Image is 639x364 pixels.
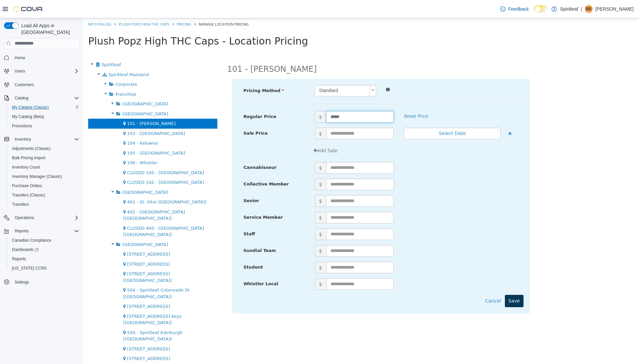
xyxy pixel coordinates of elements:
span: Whistler Local [160,263,195,268]
span: Promotions [12,123,32,129]
button: Operations [12,214,37,222]
span: Customers [15,82,34,87]
a: Standard [232,67,293,78]
span: Dashboards [12,247,39,252]
span: Reports [12,227,79,235]
a: Purchase Orders [9,182,45,190]
a: Pricing [94,3,108,8]
span: Home [12,54,79,62]
span: Student [160,246,180,251]
p: | [581,5,582,13]
span: Sundial Team [160,230,193,235]
span: $ [232,177,243,188]
a: My Catalog (Classic) [9,103,52,111]
button: Promotions [7,121,82,131]
button: Reports [12,227,31,235]
a: [US_STATE] CCRS [9,264,49,272]
span: $ [232,109,243,121]
button: Customers [1,80,82,89]
span: Corporate [32,63,54,68]
span: Washington CCRS [9,264,79,272]
span: My Catalog (Beta) [12,114,44,119]
span: Settings [12,278,79,286]
button: Cancel [398,277,421,289]
button: Inventory [1,135,82,144]
span: 106 - Whistler [44,142,74,147]
a: Customers [12,81,37,89]
span: Users [15,68,25,74]
button: Bulk Pricing Import [7,153,82,163]
button: Add Sale [227,126,258,139]
button: Inventory Count [7,163,82,172]
h2: 101 - [PERSON_NAME] [144,46,234,56]
input: Dark Mode [534,5,548,12]
a: Feedback [498,2,531,16]
span: $ [232,144,243,155]
span: 402 - [GEOGRAPHIC_DATA] ([GEOGRAPHIC_DATA]) [40,191,102,203]
span: Adjustments (Classic) [12,146,51,151]
span: Transfers [9,200,79,208]
span: Purchase Orders [12,183,42,188]
img: Cova [13,6,43,12]
button: Save [422,277,440,289]
p: [PERSON_NAME] [595,5,634,13]
span: 105 - [GEOGRAPHIC_DATA] [44,132,102,137]
p: Spiritleaf [560,5,578,13]
a: Inventory Manager (Classic) [9,173,65,181]
button: Transfers (Classic) [7,190,82,200]
button: Reports [1,226,82,236]
span: Canadian Compliance [12,238,51,243]
span: Pricing Method [160,70,201,75]
span: [STREET_ADDRESS] [44,286,87,291]
span: Inventory Count [12,165,40,170]
span: Bulk Pricing Import [9,154,79,162]
span: CLOSED 100 - [GEOGRAPHIC_DATA] [44,152,121,157]
button: Adjustments (Classic) [7,144,82,153]
span: Inventory Manager (Classic) [9,173,79,181]
span: Catalog [12,94,79,102]
span: Customers [12,80,79,89]
span: Transfers (Classic) [9,191,79,199]
a: Plush Popz High THC Caps [36,3,86,8]
a: Inventory Count [9,163,43,171]
span: Transfers (Classic) [12,192,45,198]
span: CLOSED 102 - [GEOGRAPHIC_DATA] [44,162,121,167]
span: Franchise [32,73,53,78]
a: My Catalog (Beta) [9,113,47,121]
span: Bulk Pricing Import [12,155,46,161]
span: Sale Price [160,112,185,117]
span: My Catalog (Beta) [9,113,79,121]
a: Dashboards [7,245,82,254]
button: Purchase Orders [7,181,82,190]
span: Canadian Compliance [9,236,79,244]
span: [STREET_ADDRESS] [44,328,87,333]
span: $ [232,193,243,205]
span: [STREET_ADDRESS] Keys ([GEOGRAPHIC_DATA]) [40,296,98,307]
span: Home [15,55,25,61]
span: Operations [12,214,79,222]
span: Cannabisseur [160,147,193,152]
span: Spiritleaf Mainland [25,54,66,59]
span: Promotions [9,122,79,130]
span: $ [232,160,243,172]
a: Dashboards [9,246,41,254]
span: [GEOGRAPHIC_DATA] [39,83,85,88]
a: Transfers (Classic) [9,191,48,199]
span: Manage Location Pricing [115,3,165,8]
span: 101 - [PERSON_NAME] [44,103,93,108]
button: Inventory Manager (Classic) [7,172,82,181]
span: Settings [15,280,29,285]
span: [STREET_ADDRESS] [44,338,87,343]
span: [US_STATE] CCRS [12,266,47,271]
span: 104 - Kelowna [44,122,75,127]
button: Catalog [1,93,82,103]
a: Home [12,54,28,62]
a: Settings [12,278,32,286]
a: Reports [9,255,29,263]
span: [STREET_ADDRESS] [44,243,87,248]
span: $ [232,243,243,255]
span: $ [232,210,243,222]
span: Feedback [508,6,529,12]
span: Reports [12,256,26,262]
